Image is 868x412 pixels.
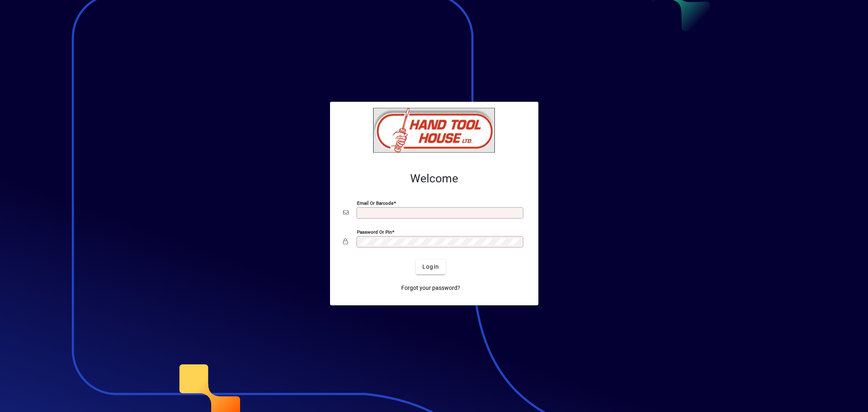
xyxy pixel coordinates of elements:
mat-label: Email or Barcode [357,200,394,206]
a: Forgot your password? [398,281,464,296]
span: Forgot your password? [401,284,460,292]
h2: Welcome [343,172,525,186]
span: Login [422,263,439,271]
mat-label: Password or Pin [357,229,392,234]
button: Login [416,260,446,274]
